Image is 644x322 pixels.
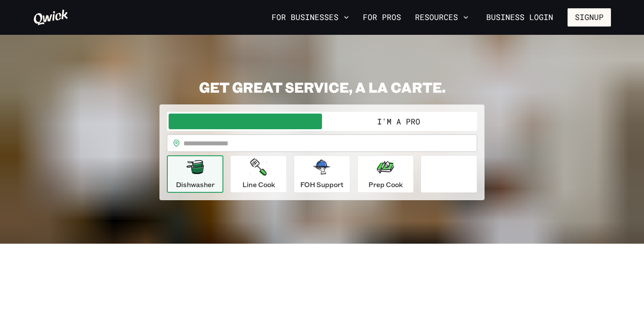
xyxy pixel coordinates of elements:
[159,78,485,96] h2: GET GREAT SERVICE, A LA CARTE.
[242,179,275,190] p: Line Cook
[300,179,344,190] p: FOH Support
[412,10,472,25] button: Resources
[568,8,611,27] button: Signup
[169,114,322,129] button: I'm a Business
[268,10,352,25] button: For Businesses
[167,155,223,193] button: Dishwasher
[322,114,475,129] button: I'm a Pro
[368,179,403,190] p: Prep Cook
[359,10,405,25] a: For Pros
[294,155,350,193] button: FOH Support
[230,155,287,193] button: Line Cook
[479,8,561,27] a: Business Login
[357,155,414,193] button: Prep Cook
[176,179,215,190] p: Dishwasher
